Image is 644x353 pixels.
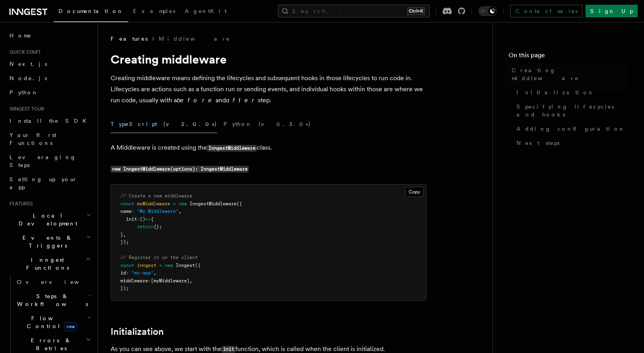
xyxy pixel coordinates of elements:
[6,85,93,100] a: Python
[6,201,33,207] span: Features
[6,106,44,112] span: Inngest tour
[137,208,178,214] span: "My Middleware"
[111,326,164,337] a: Initialization
[6,256,85,272] span: Inngest Functions
[120,232,123,237] span: }
[9,89,38,96] span: Python
[14,292,88,308] span: Steps & Workflows
[123,232,126,237] span: ,
[14,336,86,352] span: Errors & Retries
[516,139,560,147] span: Next steps
[151,216,154,222] span: {
[120,270,126,276] span: id
[9,61,47,67] span: Next.js
[111,166,249,173] code: new InngestMiddleware(options): InngestMiddleware
[120,201,134,207] span: const
[6,49,41,55] span: Quick start
[223,115,311,133] button: Python (v0.3.0+)
[513,85,628,100] a: Initialization
[148,278,151,284] span: :
[195,263,201,268] span: ({
[516,88,594,96] span: Initialization
[120,278,148,284] span: middleware
[14,311,93,333] button: Flow Controlnew
[6,150,93,172] a: Leveraging Steps
[111,142,426,154] p: A Middleware is created using the class.
[6,71,93,85] a: Node.js
[586,5,638,17] a: Sign Up
[137,216,140,222] span: :
[14,289,93,311] button: Steps & Workflows
[405,187,424,197] button: Copy
[9,132,56,146] span: Your first Functions
[9,75,47,81] span: Node.js
[510,5,582,17] a: Contact sales
[120,208,131,214] span: name
[120,193,192,199] span: // Create a new middleware
[126,270,129,276] span: :
[6,128,93,150] a: Your first Functions
[177,96,216,104] em: before
[54,2,128,22] a: Documentation
[133,8,175,14] span: Examples
[131,208,134,214] span: :
[145,216,151,222] span: =>
[178,201,187,207] span: new
[159,35,231,43] a: Middleware
[120,255,198,260] span: // Register it on the client
[6,57,93,71] a: Next.js
[6,253,93,275] button: Inngest Functions
[137,201,170,207] span: myMiddleware
[137,263,156,268] span: inngest
[17,279,98,285] span: Overview
[154,270,156,276] span: ,
[176,263,195,268] span: Inngest
[226,96,258,104] em: after
[407,7,425,15] kbd: Ctrl+K
[512,66,628,82] span: Creating middleware
[513,136,628,150] a: Next steps
[6,231,93,253] button: Events & Triggers
[120,285,129,291] span: });
[6,208,93,231] button: Local Development
[6,172,93,194] a: Setting up your app
[14,275,93,289] a: Overview
[237,201,242,207] span: ({
[180,2,231,21] a: AgentKit
[513,100,628,122] a: Specifying lifecycles and hooks
[111,115,217,133] button: TypeScript (v2.0.0+)
[516,103,628,118] span: Specifying lifecycles and hooks
[6,234,86,250] span: Events & Triggers
[111,52,426,66] h1: Creating middleware
[159,263,162,268] span: =
[478,6,497,16] button: Toggle dark mode
[513,122,628,136] a: Adding configuration
[140,216,145,222] span: ()
[64,322,77,331] span: new
[9,118,91,124] span: Install the SDK
[6,114,93,128] a: Install the SDK
[151,278,190,284] span: [myMiddleware]
[9,176,77,190] span: Setting up your app
[6,212,86,227] span: Local Development
[190,201,237,207] span: InngestMiddleware
[154,224,162,229] span: {};
[173,201,176,207] span: =
[120,239,129,245] span: });
[222,346,235,353] code: init
[137,224,154,229] span: return
[128,2,180,21] a: Examples
[6,28,93,43] a: Home
[207,145,257,152] code: InngestMiddleware
[14,314,87,330] span: Flow Control
[509,63,628,85] a: Creating middleware
[111,35,148,43] span: Features
[120,263,134,268] span: const
[190,278,192,284] span: ,
[516,125,625,133] span: Adding configuration
[165,263,173,268] span: new
[131,270,154,276] span: "my-app"
[178,208,181,214] span: ,
[185,8,227,14] span: AgentKit
[9,32,32,39] span: Home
